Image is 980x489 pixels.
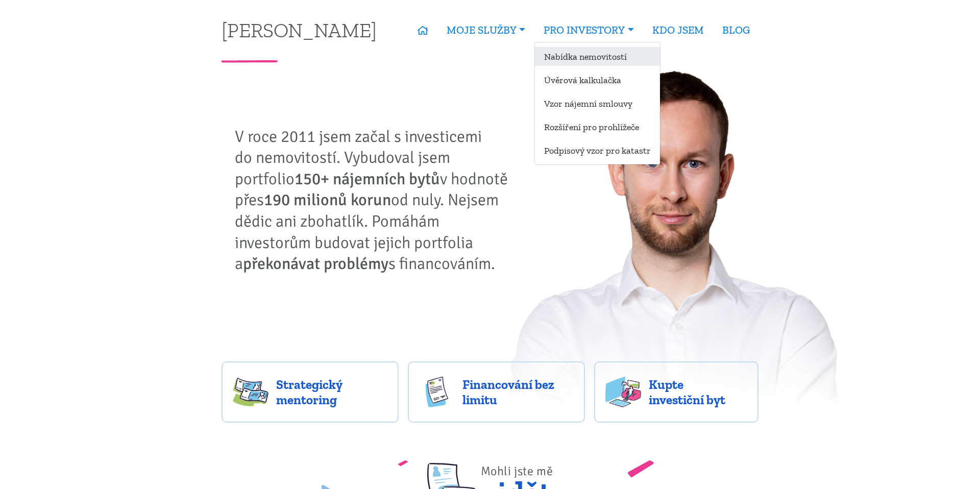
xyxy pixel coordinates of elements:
a: Kupte investiční byt [594,361,759,423]
a: BLOG [713,18,759,42]
a: Strategický mentoring [222,361,399,423]
a: Úvěrová kalkulačka [535,70,660,89]
strong: 190 milionů korun [264,190,391,210]
a: Podpisový vzor pro katastr [535,141,660,160]
strong: 150+ nájemních bytů [295,169,440,189]
a: [PERSON_NAME] [222,20,377,40]
img: finance [419,377,455,407]
span: Kupte investiční byt [649,377,748,407]
img: flats [605,377,641,407]
a: MOJE SLUŽBY [437,18,534,42]
a: PRO INVESTORY [534,18,643,42]
a: Vzor nájemní smlouvy [535,94,660,113]
p: V roce 2011 jsem začal s investicemi do nemovitostí. Vybudoval jsem portfolio v hodnotě přes od n... [235,126,516,275]
strong: překonávat problémy [243,254,388,274]
span: Mohli jste mě [481,463,553,479]
a: Rozšíření pro prohlížeče [535,117,660,136]
a: KDO JSEM [643,18,713,42]
span: Strategický mentoring [276,377,387,407]
span: Financování bez limitu [462,377,574,407]
img: strategy [233,377,268,407]
a: Financování bez limitu [408,361,585,423]
a: Nabídka nemovitostí [535,47,660,66]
